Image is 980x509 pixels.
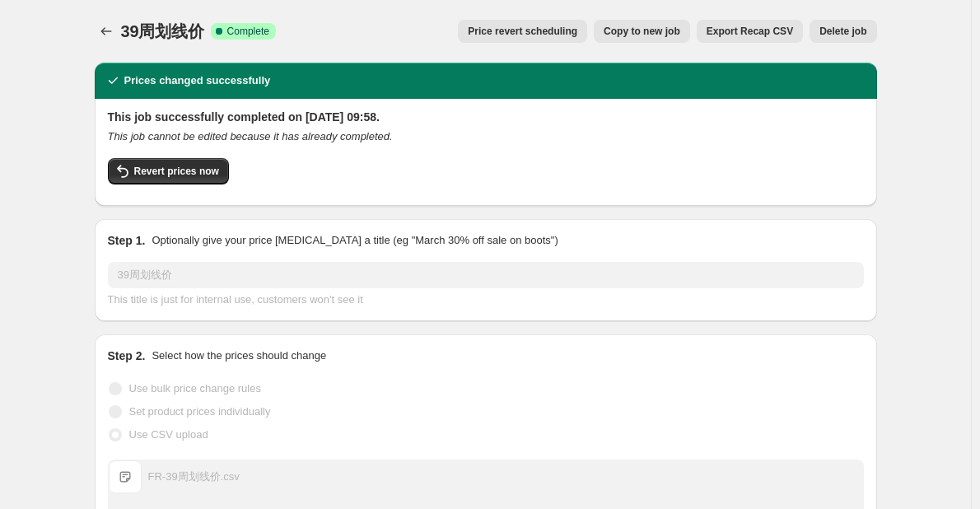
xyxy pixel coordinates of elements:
p: Optionally give your price [MEDICAL_DATA] a title (eg "March 30% off sale on boots") [152,232,558,249]
span: Price revert scheduling [468,25,577,38]
span: Delete job [819,25,866,38]
span: Copy to new job [604,25,680,38]
h2: Step 2. [108,348,146,364]
button: Price change jobs [95,20,118,43]
span: Use CSV upload [129,428,208,441]
span: This title is just for internal use, customers won't see it [108,293,363,306]
div: FR-39周划线价.csv [148,469,240,485]
p: Select how the prices should change [152,348,326,364]
button: Revert prices now [108,158,229,184]
span: Export Recap CSV [707,25,793,38]
input: 30% off holiday sale [108,262,864,288]
span: Set product prices individually [129,405,271,418]
button: Export Recap CSV [697,20,803,43]
span: Use bulk price change rules [129,382,261,395]
button: Price revert scheduling [458,20,587,43]
h2: Prices changed successfully [124,72,271,89]
i: This job cannot be edited because it has already completed. [108,130,393,142]
span: 39周划线价 [121,22,204,40]
span: Revert prices now [134,165,219,178]
button: Delete job [810,20,876,43]
h2: Step 1. [108,232,146,249]
button: Copy to new job [594,20,690,43]
h2: This job successfully completed on [DATE] 09:58. [108,109,864,125]
span: Complete [227,25,269,38]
